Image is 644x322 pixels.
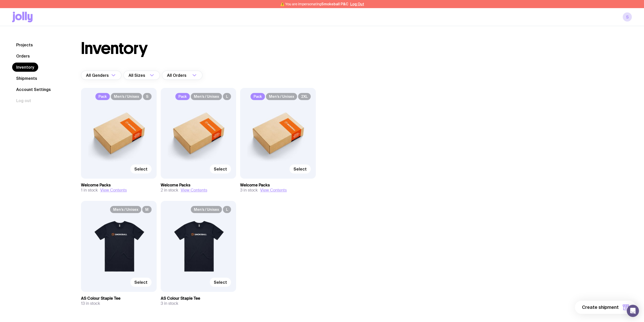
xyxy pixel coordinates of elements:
[86,71,110,80] span: All Genders
[12,85,55,94] a: Account Settings
[321,2,348,6] span: Smokeball P&C
[240,183,316,188] h3: Welcome Packs
[623,12,632,22] a: S
[280,2,348,6] span: ⚠️ You are impersonating
[161,296,236,301] h3: AS Colour Staple Tee
[161,183,236,188] h3: Welcome Packs
[81,40,148,56] h1: Inventory
[146,71,148,80] input: Search for option
[143,93,152,100] span: S
[214,280,227,285] span: Select
[223,206,231,213] span: L
[214,166,227,172] span: Select
[12,96,35,105] button: Log out
[575,301,636,314] button: Create shipment
[129,71,146,80] span: All Sizes
[175,93,190,100] span: Pack
[81,188,98,193] span: 1 in stock
[12,40,37,49] a: Projects
[191,93,222,100] span: Men’s / Unisex
[95,93,110,100] span: Pack
[12,74,41,83] a: Shipments
[142,206,152,213] span: M
[266,93,297,100] span: Men’s / Unisex
[167,71,188,80] span: All Orders
[251,93,265,100] span: Pack
[260,188,287,193] button: View Contents
[12,63,38,72] a: Inventory
[294,166,307,172] span: Select
[162,71,202,80] div: Search for option
[582,304,619,310] span: Create shipment
[81,296,157,301] h3: AS Colour Staple Tee
[134,280,148,285] span: Select
[81,71,121,80] div: Search for option
[123,71,160,80] div: Search for option
[134,166,148,172] span: Select
[161,301,178,306] span: 3 in stock
[100,188,127,193] button: View Contents
[111,93,142,100] span: Men’s / Unisex
[223,93,231,100] span: L
[12,51,34,61] a: Orders
[240,188,258,193] span: 3 in stock
[191,206,222,213] span: Men’s / Unisex
[188,71,191,80] input: Search for option
[81,301,100,306] span: 13 in stock
[350,2,364,6] button: Log Out
[110,206,141,213] span: Men’s / Unisex
[161,188,178,193] span: 2 in stock
[81,183,157,188] h3: Welcome Packs
[627,305,639,317] div: Open Intercom Messenger
[181,188,207,193] button: View Contents
[298,93,311,100] span: 2XL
